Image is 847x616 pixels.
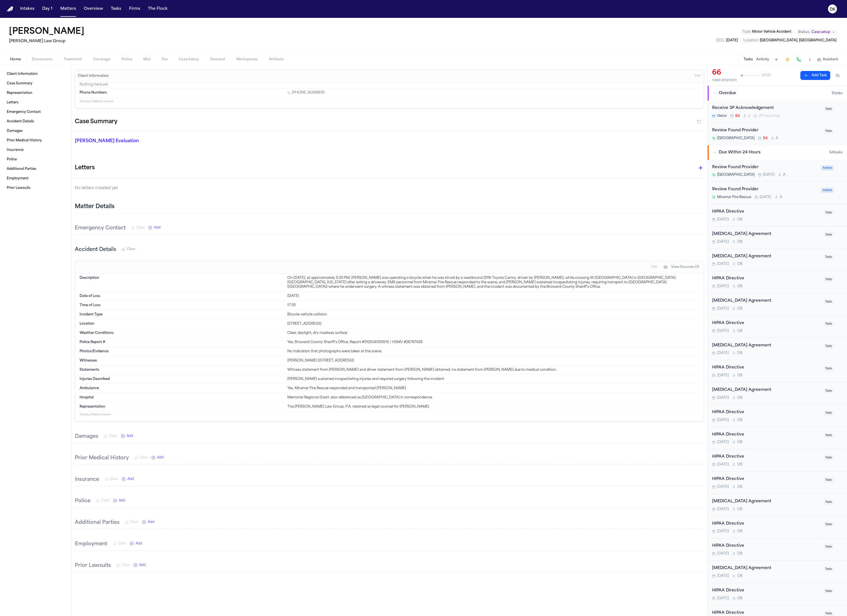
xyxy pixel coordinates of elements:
[717,485,729,489] span: [DATE]
[824,500,834,505] span: Todo
[7,81,32,86] span: Case Summary
[708,427,847,449] div: Open task: HIPAA Directive
[7,129,23,133] span: Damages
[58,4,78,14] button: Matters
[4,79,67,88] a: Case Summary
[717,195,751,199] span: Miramar Fire Rescue
[821,188,834,193] span: Active
[80,294,284,298] dt: Date of Loss
[287,405,699,409] div: The [PERSON_NAME] Law Group, P.A. retained as legal counsel for [PERSON_NAME]
[130,541,142,546] button: Add New
[763,136,767,141] span: 5d
[824,544,834,550] span: Todo
[75,246,116,254] h3: Accident Details
[32,57,53,62] span: Documents
[758,114,780,118] span: 3P Insurance
[712,432,820,438] div: HIPAA Directive
[4,108,67,116] a: Emergency Contact
[148,520,154,524] span: Add
[817,57,838,62] button: Assistant
[821,165,834,171] span: Active
[122,477,134,481] button: Add New
[719,91,736,96] span: Overdue
[737,396,743,400] span: D B
[133,563,146,567] button: Add New
[157,455,164,460] span: Add
[121,563,130,567] span: Clear
[105,477,118,481] button: Clear Insurance
[154,225,161,230] span: Add
[712,454,820,460] div: HIPAA Directive
[712,476,820,482] div: HIPAA Directive
[737,596,743,601] span: D B
[783,173,786,177] span: A
[142,520,154,524] button: Add New
[741,29,793,35] button: Edit Type: Motor Vehicle Accident
[40,4,55,14] button: Day 1
[75,185,704,192] p: No letters created yet
[717,136,755,141] span: [GEOGRAPHIC_DATA]
[75,203,114,211] h2: Matter Details
[80,322,284,326] dt: Location
[708,249,847,271] div: Open task: Retainer Agreement
[780,195,782,199] span: A
[717,574,729,578] span: [DATE]
[824,321,834,327] span: Todo
[717,39,725,42] span: DOL :
[708,405,847,427] div: Open task: HIPAA Directive
[708,360,847,382] div: Open task: HIPAA Directive
[824,455,834,460] span: Todo
[712,78,737,82] div: need attention
[717,217,729,222] span: [DATE]
[772,56,780,63] button: Add Task
[717,529,729,534] span: [DATE]
[824,567,834,572] span: Todo
[127,477,134,481] span: Add
[824,210,834,215] span: Todo
[75,540,107,548] h3: Employment
[737,507,743,512] span: D B
[80,358,284,363] dt: Witnesses
[80,303,284,308] dt: Time of Loss
[712,588,820,594] div: HIPAA Directive
[737,485,743,489] span: D B
[4,146,67,154] a: Insurance
[708,538,847,561] div: Open task: HIPAA Directive
[236,57,258,62] span: Workspaces
[7,6,13,12] a: Home
[148,225,161,230] button: Add New
[127,247,135,251] span: Clear
[824,410,834,416] span: Todo
[712,365,820,371] div: HIPAA Directive
[737,262,743,266] span: D B
[110,477,118,481] span: Clear
[712,565,820,572] div: [MEDICAL_DATA] Agreement
[795,29,838,35] button: Change status from Case setup
[4,155,67,164] a: Police
[93,57,110,62] span: Coverage
[712,387,820,393] div: [MEDICAL_DATA] Agreement
[119,498,125,503] span: Add
[708,583,847,605] div: Open task: HIPAA Directive
[75,519,120,527] h3: Additional Parties
[9,27,84,37] button: Edit matter name
[7,119,34,124] span: Accident Details
[752,30,791,34] span: Motor Vehicle Accident
[756,57,769,62] button: Activity
[7,167,36,171] span: Additional Parties
[712,186,818,193] div: Review Found Provider
[4,89,67,97] a: Representation
[118,541,127,546] span: Clear
[80,395,284,400] dt: Hospital
[146,4,170,14] button: The Flock
[136,225,145,230] span: Clear
[824,106,834,112] span: Todo
[4,98,67,107] a: Letters
[139,563,146,567] span: Add
[77,74,110,78] h3: Client Information
[708,145,847,160] button: Due Within 24 Hours64tasks
[143,57,151,62] span: Mail
[113,541,127,546] button: Clear Employment
[830,8,836,11] text: DK
[742,38,838,43] button: Edit Location: Hollywood, FL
